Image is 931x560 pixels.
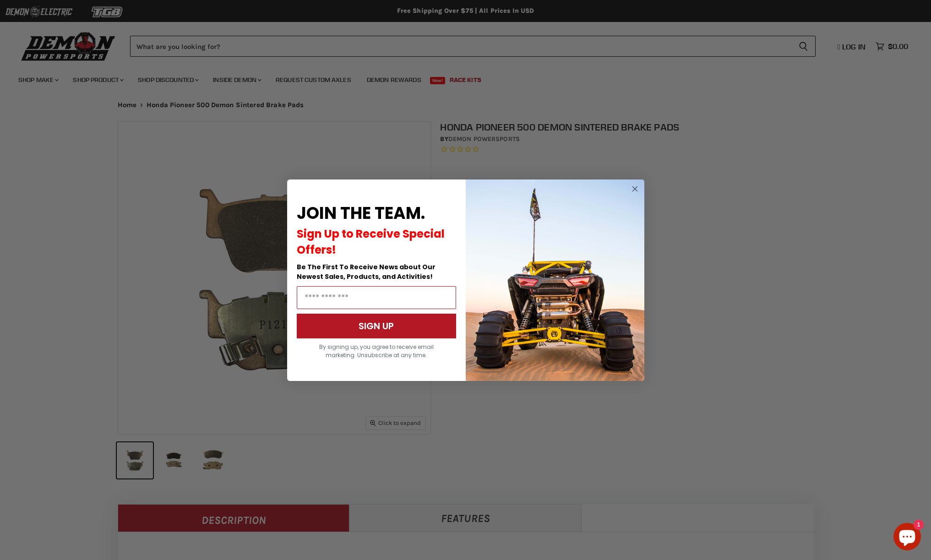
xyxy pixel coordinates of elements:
[629,183,641,195] button: Close dialog
[297,201,425,225] span: JOIN THE TEAM.
[319,343,434,359] span: By signing up, you agree to receive email marketing. Unsubscribe at any time.
[891,523,924,553] inbox-online-store-chat: Shopify online store chat
[297,262,436,281] span: Be The First To Receive News about Our Newest Sales, Products, and Activities!
[297,226,445,257] span: Sign Up to Receive Special Offers!
[466,179,644,381] img: a9095488-b6e7-41ba-879d-588abfab540b.jpeg
[297,286,456,309] input: Email Address
[297,314,456,338] button: SIGN UP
